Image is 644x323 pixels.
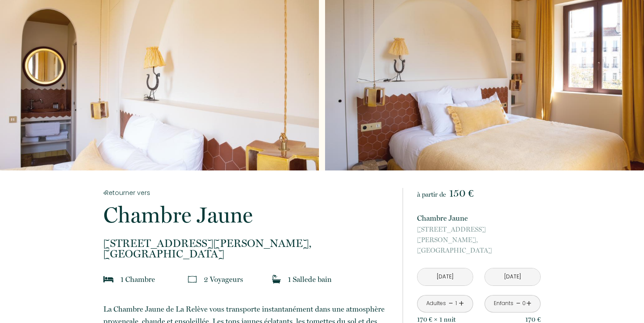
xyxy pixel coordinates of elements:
div: Enfants [494,299,513,308]
div: Adultes [426,299,446,308]
p: [GEOGRAPHIC_DATA] [103,238,391,259]
a: + [526,297,531,310]
span: à partir de [417,191,446,198]
span: 150 € [449,187,474,199]
span: [STREET_ADDRESS][PERSON_NAME], [417,224,541,245]
p: Chambre Jaune [103,204,391,226]
div: 1 [454,299,458,308]
a: - [516,297,521,310]
a: + [459,297,464,310]
div: 0 [522,299,526,308]
a: - [449,297,453,310]
p: [GEOGRAPHIC_DATA] [417,224,541,256]
p: Chambre Jaune [417,212,541,224]
span: [STREET_ADDRESS][PERSON_NAME], [103,238,391,249]
span: s [240,275,243,284]
p: 2 Voyageur [204,273,243,285]
img: guests [188,275,197,284]
p: 1 Salle de bain [288,273,332,285]
p: 1 Chambre [120,273,155,285]
a: Retourner vers [103,188,391,198]
input: Arrivée [418,268,473,285]
input: Départ [485,268,540,285]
